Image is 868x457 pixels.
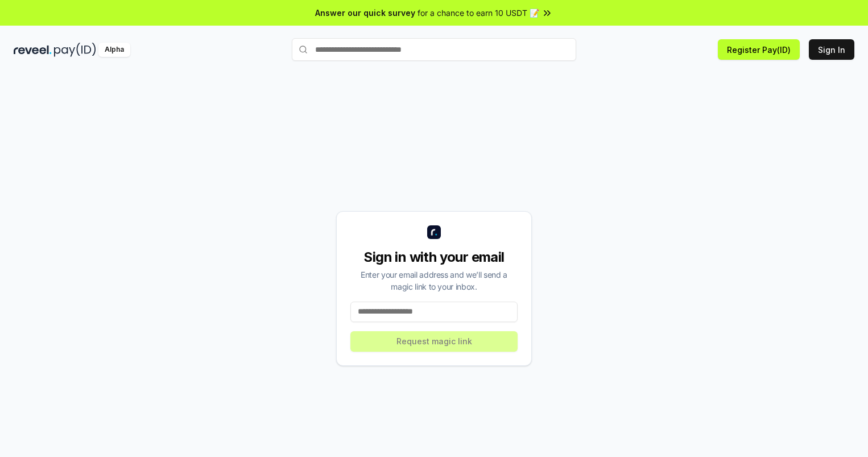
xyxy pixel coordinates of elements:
button: Register Pay(ID) [718,39,800,60]
div: Sign in with your email [350,248,518,266]
span: Answer our quick survey [315,7,415,19]
span: for a chance to earn 10 USDT 📝 [418,7,539,19]
img: pay_id [54,43,96,57]
button: Sign In [809,39,854,60]
img: reveel_dark [14,43,52,57]
img: logo_small [427,225,441,239]
div: Alpha [98,43,130,57]
div: Enter your email address and we’ll send a magic link to your inbox. [350,269,518,293]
